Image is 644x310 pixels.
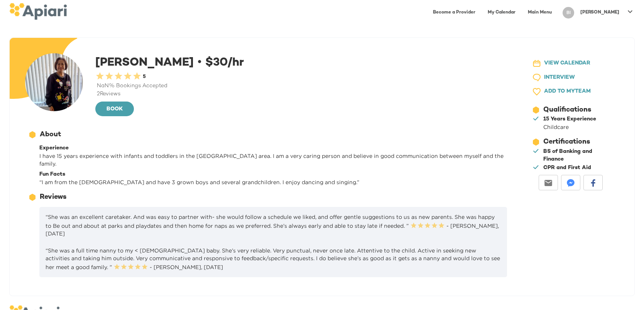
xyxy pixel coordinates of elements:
[526,71,614,85] button: INTERVIEW
[544,87,591,97] span: ADD TO MY TEAM
[101,105,128,114] span: BOOK
[95,82,510,90] div: NaN % Bookings Accepted
[39,171,507,178] div: Fun Facts
[39,152,507,168] p: I have 15 years experience with infants and toddlers in the [GEOGRAPHIC_DATA] area. I am a very c...
[567,179,575,187] img: messenger-white sharing button
[526,85,614,99] button: ADD TO MYTEAM
[523,5,556,20] a: Main Menu
[543,164,591,172] div: CPR and First Aid
[9,3,67,20] img: logo
[543,148,613,163] div: BS of Banking and Finance
[580,9,619,16] p: [PERSON_NAME]
[543,137,590,147] div: Certifications
[194,57,244,69] span: $ 30 /hr
[25,53,83,111] img: user-photo-123-1756860866510.jpeg
[544,179,552,187] img: email-white sharing button
[95,102,134,116] button: BOOK
[46,213,501,237] p: “She was an excellent caretaker. And was easy to partner with- she would follow a schedule we lik...
[526,56,614,71] button: VIEW CALENDAR
[39,179,359,185] span: “ I am from the [DEMOGRAPHIC_DATA] and have 3 grown boys and several grandchildren. I enjoy danci...
[95,53,510,117] div: [PERSON_NAME]
[544,73,575,83] span: INTERVIEW
[563,7,574,19] div: BI
[543,105,591,115] div: Qualifications
[39,144,507,152] div: Experience
[197,55,202,68] span: •
[46,247,501,271] p: “She was a full time nanny to my < [DEMOGRAPHIC_DATA] baby. She’s very reliable. Very punctual, n...
[589,179,597,187] img: facebook-white sharing button
[543,115,596,123] div: 15 Years Experience
[544,59,590,68] span: VIEW CALENDAR
[483,5,520,20] a: My Calendar
[40,192,66,202] div: Reviews
[428,5,480,20] a: Become a Provider
[543,123,596,131] div: Childcare
[142,73,146,81] div: 5
[40,130,61,140] div: About
[95,90,510,98] div: 2 Reviews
